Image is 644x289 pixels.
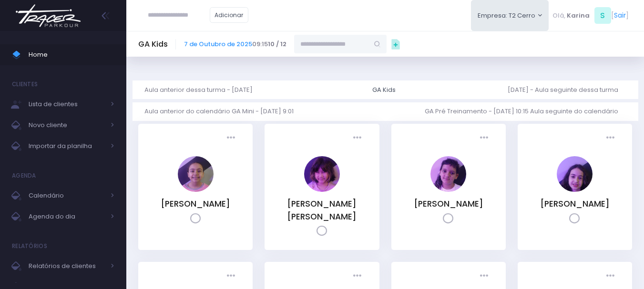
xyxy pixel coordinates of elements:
[12,166,36,185] h4: Agenda
[567,11,590,20] span: Karina
[29,140,105,152] span: Importar da planilha
[29,210,105,223] span: Agenda do dia
[508,80,626,99] a: [DATE] - Aula seguinte dessa turma
[144,80,260,99] a: Aula anterior dessa turma - [DATE]
[304,156,340,192] img: Chiara Real Oshima Hirata
[210,7,249,23] a: Adicionar
[29,119,105,131] span: Novo cliente
[287,198,357,222] a: [PERSON_NAME] [PERSON_NAME]
[552,11,565,20] span: Olá,
[138,40,168,49] h5: GA Kids
[430,185,466,194] a: Clara Guimaraes Kron
[430,156,466,192] img: Clara Guimaraes Kron
[178,156,214,192] img: Beatriz Cogo
[549,5,632,26] div: [ ]
[268,40,286,49] strong: 10 / 12
[29,189,105,202] span: Calendário
[29,98,105,110] span: Lista de clientes
[29,260,105,272] span: Relatórios de clientes
[594,7,611,24] span: S
[178,185,214,194] a: Beatriz Cogo
[304,185,340,194] a: Chiara Real Oshima Hirata
[557,185,593,194] a: Isabela de Brito Moffa
[184,40,286,49] span: 09:15
[161,198,230,209] a: [PERSON_NAME]
[414,198,483,209] a: [PERSON_NAME]
[184,40,252,49] a: 7 de Outubro de 2025
[614,10,626,20] a: Sair
[425,102,626,121] a: GA Pré Treinamento - [DATE] 10:15 Aula seguinte do calendário
[144,102,301,121] a: Aula anterior do calendário GA Mini - [DATE] 9:01
[372,85,396,95] div: GA Kids
[29,49,114,61] span: Home
[12,237,47,256] h4: Relatórios
[557,156,593,192] img: Isabela de Brito Moffa
[540,198,610,209] a: [PERSON_NAME]
[12,75,38,94] h4: Clientes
